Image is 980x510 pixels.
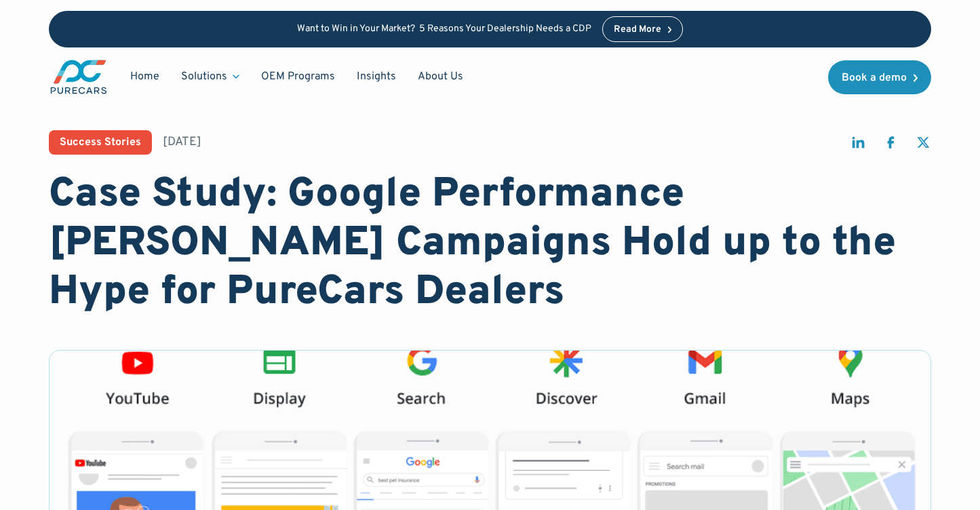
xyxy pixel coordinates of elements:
a: Home [119,64,170,90]
a: Book a demo [828,60,931,94]
p: Want to Win in Your Market? 5 Reasons Your Dealership Needs a CDP [297,24,591,35]
a: Insights [346,64,407,90]
h1: Case Study: Google Performance [PERSON_NAME] Campaigns Hold up to the Hype for PureCars Dealers [49,171,931,317]
div: Success Stories [60,137,141,148]
div: [DATE] [163,134,201,151]
div: Solutions [181,69,227,84]
a: Read More [602,16,684,42]
div: Read More [614,25,661,35]
div: Solutions [170,64,250,90]
a: main [49,58,109,96]
img: purecars logo [49,58,109,96]
a: share on twitter [915,134,931,157]
a: share on linkedin [850,134,866,157]
a: About Us [407,64,474,90]
a: share on facebook [882,134,899,157]
div: Book a demo [842,73,907,83]
a: OEM Programs [250,64,346,90]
